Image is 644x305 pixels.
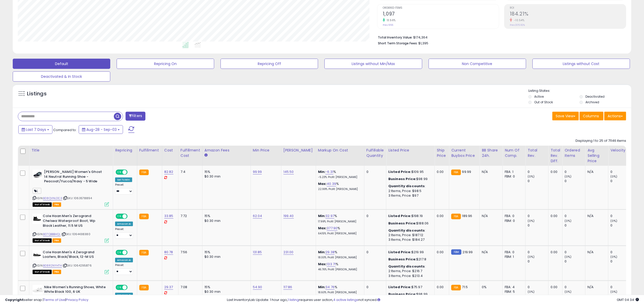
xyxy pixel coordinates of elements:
div: : [388,228,431,233]
small: FBA [139,285,149,290]
div: Amazon AI [115,258,133,262]
span: Last 7 Days [26,127,46,132]
div: 0 [565,259,585,264]
div: Listed Price [388,148,432,153]
small: FBA [451,170,461,175]
span: OFF [127,214,135,219]
div: Set To Min [115,177,132,182]
a: 80.78 [164,250,173,255]
small: Prev: 205.92% [510,23,525,27]
small: FBM [451,249,461,255]
button: Deactivated & In Stock [13,71,110,82]
a: 33.85 [164,213,173,219]
a: 4 active listings [333,297,358,302]
span: 99.99 [462,169,471,174]
div: 0 [366,214,382,218]
small: (0%) [565,174,572,179]
small: (0%) [528,174,535,179]
b: Quantity discounts [388,184,425,188]
span: ON [116,214,122,219]
button: Aug-28 - Sep-03 [79,125,123,134]
div: $0.30 min [204,289,247,294]
span: 189.96 [462,213,472,218]
div: 0 [610,170,631,174]
b: Max: [318,181,327,186]
div: FBA: 0 [505,250,522,255]
a: 34.76 [325,285,335,290]
div: 0 [565,223,585,228]
div: 3 Items, Price: $213.4 [388,274,431,278]
div: 0 [366,250,382,255]
div: Num of Comp. [505,148,523,158]
div: Velocity [610,148,629,153]
small: FBA [451,214,461,219]
a: 231.00 [283,250,294,255]
button: Filters [126,112,145,121]
div: 0.00 [551,250,558,255]
a: 199.40 [283,213,294,219]
span: FBA [52,238,61,243]
span: ON [116,285,122,289]
span: 219.99 [463,250,473,255]
button: Repricing On [117,59,214,69]
div: seller snap | | [5,298,88,302]
p: 22.99% Profit [PERSON_NAME] [318,187,360,191]
span: Columns [583,113,599,119]
img: 315dB9peWVL._SL40_.jpg [33,285,43,295]
div: 2 Items, Price: $187.12 [388,233,431,237]
b: Min: [318,213,326,218]
div: Ship Price [437,148,447,158]
b: Cole Haan Men's 4.Zerogrand Loafers, Black/Black, 12-M US [43,250,105,261]
a: 29.38 [325,250,335,255]
div: FBM: 5 [505,289,522,294]
span: 2025-09-11 04:34 GMT [617,297,639,302]
div: Fulfillment [139,148,160,153]
small: (0%) [610,255,618,259]
p: 46.76% Profit [PERSON_NAME] [318,268,360,271]
strong: Copyright [5,297,24,302]
small: 13.56% [385,18,396,22]
div: ASIN: [33,250,109,274]
button: Actions [604,112,626,120]
span: OFF [127,170,135,174]
span: | SKU: 1064295876 [63,263,92,268]
span: ON [116,250,122,255]
span: 71.5 [462,285,468,289]
button: Save View [552,112,579,120]
span: ON [116,170,122,174]
div: 0% [482,285,499,289]
div: $198.19 [388,214,431,218]
div: 0.00 [437,285,445,289]
div: 0.00 [551,285,558,289]
div: 15% [204,285,247,289]
label: Deactivated [585,94,605,99]
div: Title [31,148,111,153]
b: Min: [318,285,326,289]
img: 41Ze2E7wOwL._SL40_.jpg [33,170,43,180]
div: Total Rev. Diff. [551,148,560,164]
span: All listings that are currently out of stock and unavailable for purchase on Amazon [33,270,52,274]
div: $219.99 [388,250,431,255]
small: FBA [139,170,149,175]
div: ASIN: [33,214,109,242]
div: 3 Items, Price: $97 [388,193,431,198]
small: (0%) [528,219,535,223]
div: 0 [610,285,631,289]
a: 133.71 [327,262,336,267]
div: Min Price [253,148,279,153]
div: 0 [610,259,631,264]
div: $217.8 [388,257,431,262]
div: 0 [610,214,631,218]
h5: Listings [27,90,47,97]
div: Fulfillment Cost [181,148,200,158]
div: % [318,170,360,179]
b: Business Price: [388,176,416,181]
button: Columns [580,112,604,120]
b: Min: [318,250,326,255]
div: % [318,250,360,259]
div: Preset: [115,183,133,195]
div: Ordered Items [565,148,583,158]
div: N/A [587,250,604,255]
div: N/A [587,214,604,218]
button: Non Competitive [429,59,526,69]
